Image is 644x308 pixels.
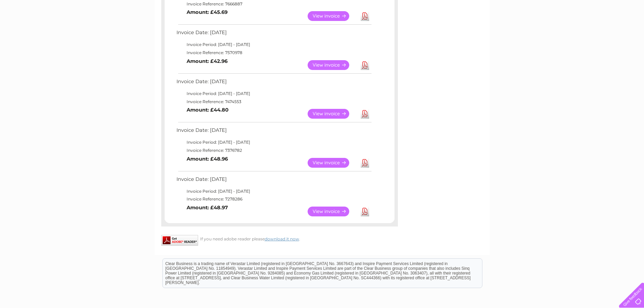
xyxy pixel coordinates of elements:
td: Invoice Date: [DATE] [175,77,373,90]
td: Invoice Period: [DATE] - [DATE] [175,90,373,98]
td: Invoice Date: [DATE] [175,126,373,138]
td: Invoice Reference: 7278286 [175,195,373,203]
td: Invoice Reference: 7570978 [175,49,373,57]
div: If you need adobe reader please . [161,235,398,241]
td: Invoice Period: [DATE] - [DATE] [175,187,373,195]
a: View [308,158,357,168]
td: Invoice Period: [DATE] - [DATE] [175,138,373,146]
td: Invoice Date: [DATE] [175,175,373,187]
div: Clear Business is a trading name of Verastar Limited (registered in [GEOGRAPHIC_DATA] No. 3667643... [163,4,482,33]
a: Contact [599,29,616,34]
b: Amount: £42.96 [187,58,228,64]
a: Blog [585,29,595,34]
img: logo.png [23,18,57,38]
a: Log out [622,29,638,34]
a: Download [361,109,369,119]
td: Invoice Reference: 7376782 [175,146,373,155]
a: download it now [265,236,299,241]
a: Download [361,207,369,216]
b: Amount: £48.97 [187,205,228,211]
b: Amount: £44.80 [187,107,229,113]
b: Amount: £48.96 [187,156,228,162]
td: Invoice Reference: 7474553 [175,98,373,106]
a: View [308,207,357,216]
a: Download [361,11,369,21]
a: Water [525,29,538,34]
a: View [308,60,357,70]
a: View [308,11,357,21]
b: Amount: £45.69 [187,9,228,15]
td: Invoice Date: [DATE] [175,28,373,41]
a: Download [361,158,369,168]
a: View [308,109,357,119]
a: 0333 014 3131 [517,3,563,12]
a: Download [361,60,369,70]
a: Telecoms [561,29,581,34]
a: Energy [542,29,557,34]
td: Invoice Period: [DATE] - [DATE] [175,41,373,49]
